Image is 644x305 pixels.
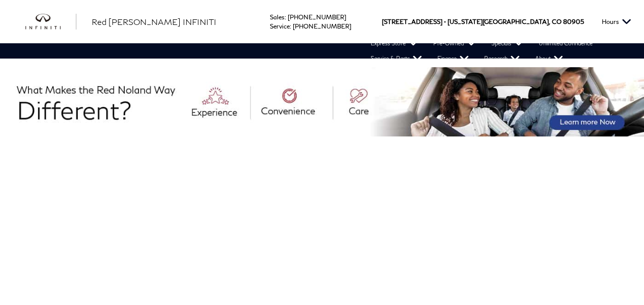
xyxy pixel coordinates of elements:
a: Pre-Owned [426,36,484,51]
a: Finance [430,51,477,66]
nav: Main Navigation [10,36,644,66]
span: Service [270,22,290,30]
span: Sales [270,13,285,21]
a: Red [PERSON_NAME] INFINITI [92,16,216,28]
a: Unlimited Confidence [531,36,600,51]
a: Service & Parts [363,51,430,66]
a: Specials [484,36,531,51]
a: [PHONE_NUMBER] [293,22,351,30]
span: : [285,13,286,21]
a: infiniti [25,14,76,30]
a: Research [477,51,527,66]
span: Red [PERSON_NAME] INFINITI [92,17,216,26]
a: Express Store [363,36,426,51]
a: [STREET_ADDRESS] • [US_STATE][GEOGRAPHIC_DATA], CO 80905 [382,18,584,25]
a: [PHONE_NUMBER] [288,13,346,21]
img: INFINITI [25,14,76,30]
span: : [290,22,291,30]
a: About [527,51,571,66]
